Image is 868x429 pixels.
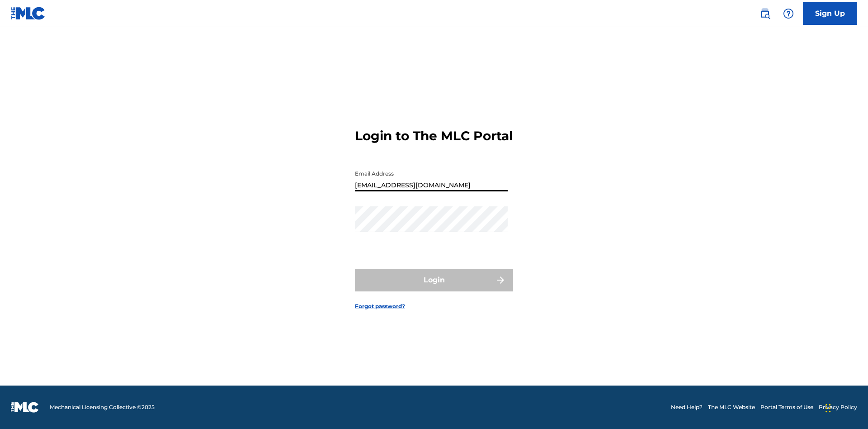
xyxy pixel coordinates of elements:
[759,8,770,19] img: search
[783,8,794,19] img: help
[50,403,155,411] span: Mechanical Licensing Collective © 2025
[779,5,797,23] div: Help
[355,128,513,144] h3: Login to The MLC Portal
[671,403,703,411] a: Need Help?
[708,403,755,411] a: The MLC Website
[355,302,405,310] a: Forgot password?
[803,2,857,25] a: Sign Up
[11,402,39,413] img: logo
[756,5,774,23] a: Public Search
[826,395,831,422] div: Drag
[823,386,868,429] iframe: Chat Widget
[819,403,857,411] a: Privacy Policy
[760,403,813,411] a: Portal Terms of Use
[11,7,46,20] img: MLC Logo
